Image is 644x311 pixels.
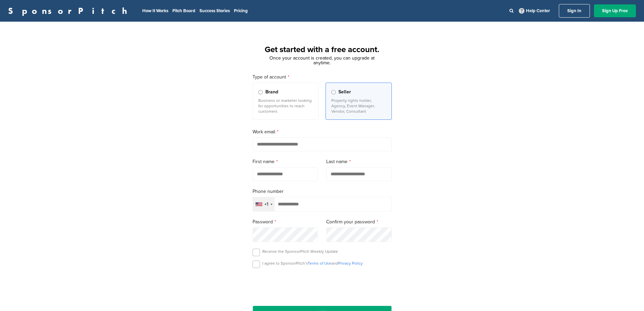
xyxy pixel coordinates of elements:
[253,197,275,211] div: Selected country
[326,158,392,165] label: Last name
[8,6,132,15] a: SponsorPitch
[253,218,318,226] label: Password
[253,128,392,136] label: Work email
[265,88,278,96] span: Brand
[338,261,363,266] a: Privacy Policy
[594,4,636,17] a: Sign Up Free
[269,55,375,66] span: Once your account is created, you can upgrade at anytime.
[264,202,268,207] div: +1
[244,44,400,56] h1: Get started with a free account.
[308,261,331,266] a: Terms of Use
[142,8,168,14] a: How It Works
[234,8,248,14] a: Pricing
[284,276,361,296] iframe: reCAPTCHA
[199,8,230,14] a: Success Stories
[258,98,313,114] p: Business or marketer looking for opportunities to reach customers
[338,88,351,96] span: Seller
[559,4,590,18] a: Sign In
[253,158,318,165] label: First name
[253,73,392,81] label: Type of account
[331,98,386,114] p: Property rights holder, Agency, Event Manager, Vendor, Consultant
[331,90,336,94] input: Seller Property rights holder, Agency, Event Manager, Vendor, Consultant
[258,90,263,94] input: Brand Business or marketer looking for opportunities to reach customers
[518,7,551,15] a: Help Center
[172,8,195,14] a: Pitch Board
[326,218,392,226] label: Confirm your password
[262,249,338,254] p: Receive the SponsorPitch Weekly Update
[253,188,392,195] label: Phone number
[262,261,363,266] p: I agree to SponsorPitch’s and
